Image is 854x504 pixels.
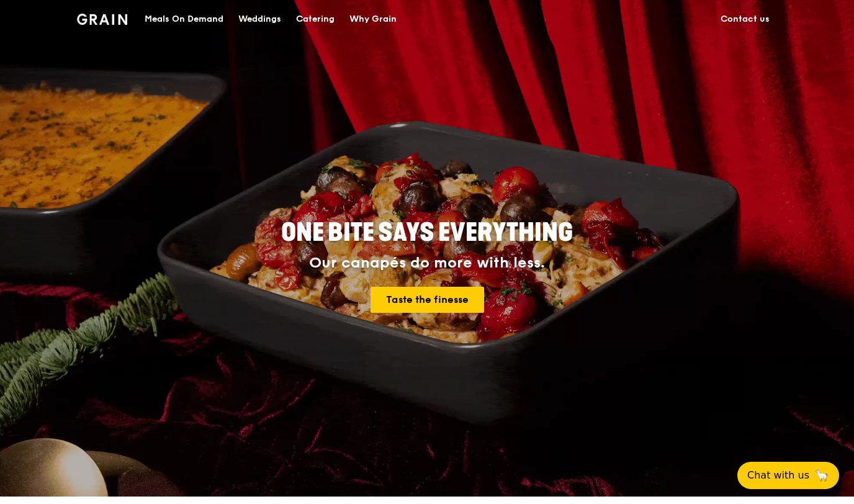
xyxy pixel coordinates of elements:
[342,1,404,38] a: Why Grain
[238,1,281,38] div: Weddings
[747,468,809,483] span: Chat with us
[77,14,127,25] img: Grain
[713,1,777,38] a: Contact us
[281,218,573,248] span: ONE BITE SAYS EVERYTHING
[145,1,223,38] div: Meals On Demand
[737,462,839,489] button: Chat with us🦙
[231,1,289,38] a: Weddings
[296,1,335,38] div: Catering
[349,1,397,38] div: Why Grain
[204,254,650,272] div: Our canapés do more with less.
[814,468,829,483] span: 🦙
[371,287,484,313] a: Taste the finesse
[289,1,342,38] a: Catering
